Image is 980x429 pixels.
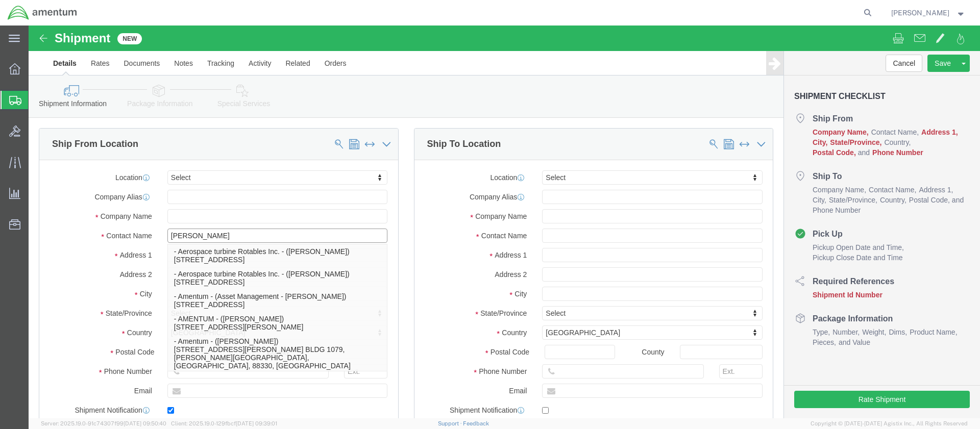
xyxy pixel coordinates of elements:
button: [PERSON_NAME] [891,7,966,19]
span: Client: 2025.19.0-129fbcf [171,420,277,426]
a: Support [438,420,463,426]
iframe: FS Legacy Container [29,26,980,418]
a: Feedback [463,420,489,426]
img: logo [7,5,78,20]
span: [DATE] 09:39:01 [236,420,277,426]
span: Ronald Pineda [891,7,949,18]
span: [DATE] 09:50:40 [124,420,166,426]
span: Copyright © [DATE]-[DATE] Agistix Inc., All Rights Reserved [811,419,968,428]
span: Server: 2025.19.0-91c74307f99 [41,420,166,426]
